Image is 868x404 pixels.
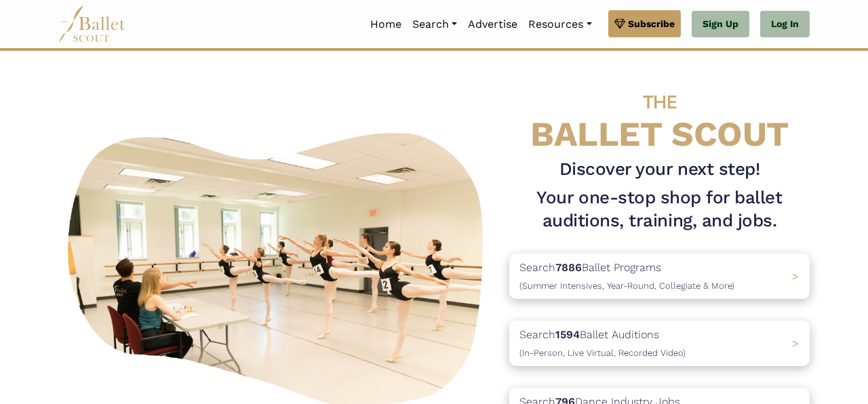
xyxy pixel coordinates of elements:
p: Search Ballet Auditions [519,326,686,361]
span: (In-Person, Live Virtual, Recorded Video) [519,348,686,358]
a: Subscribe [608,10,681,37]
img: gem.svg [614,16,625,31]
span: > [792,270,799,283]
b: 1594 [555,328,580,341]
a: Advertise [462,10,523,39]
h3: Discover your next step! [509,158,810,181]
a: Search1594Ballet Auditions(In-Person, Live Virtual, Recorded Video) > [509,321,810,366]
b: 7886 [555,261,582,274]
span: THE [643,91,677,113]
span: Subscribe [628,16,675,31]
span: > [792,337,799,350]
h1: Your one-stop shop for ballet auditions, training, and jobs. [509,186,810,233]
h4: BALLET SCOUT [509,78,810,153]
a: Search7886Ballet Programs(Summer Intensives, Year-Round, Collegiate & More)> [509,254,810,299]
a: Log In [760,11,810,38]
p: Search Ballet Programs [519,259,734,294]
a: Resources [523,10,597,39]
span: (Summer Intensives, Year-Round, Collegiate & More) [519,281,734,291]
a: Home [365,10,407,39]
a: Search [407,10,462,39]
a: Sign Up [692,11,749,38]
